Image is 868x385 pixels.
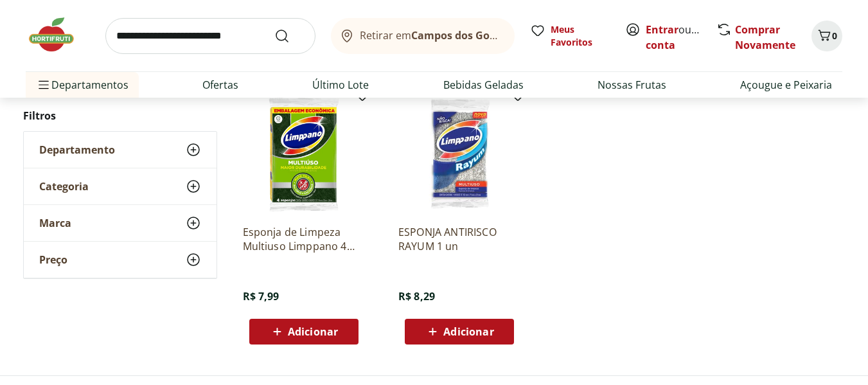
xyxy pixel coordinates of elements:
[443,77,524,93] a: Bebidas Geladas
[331,18,515,54] button: Retirar emCampos dos Goytacazes/[GEOGRAPHIC_DATA]
[646,22,678,37] a: Entrar
[105,18,315,54] input: search
[243,93,365,215] img: Esponja de Limpeza Multiuso Limppano 4 unidades
[36,69,128,100] span: Departamentos
[832,30,837,42] span: 0
[24,132,217,168] button: Departamento
[740,77,832,93] a: Açougue e Peixaria
[243,289,279,303] span: R$ 7,99
[398,289,435,303] span: R$ 8,29
[312,77,369,93] a: Último Lote
[274,28,305,44] button: Submit Search
[249,319,359,345] button: Adicionar
[23,103,217,129] h2: Filtros
[39,253,67,266] span: Preço
[39,217,71,229] span: Marca
[598,77,666,93] a: Nossas Frutas
[360,30,502,41] span: Retirar em
[646,22,716,52] a: Criar conta
[398,93,520,215] img: ESPONJA ANTIRISCO RAYUM 1 un
[735,22,795,52] a: Comprar Novamente
[243,225,365,253] a: Esponja de Limpeza Multiuso Limppano 4 unidades
[646,22,703,53] span: ou
[24,242,217,278] button: Preço
[811,21,842,51] button: Carrinho
[39,143,115,156] span: Departamento
[443,327,493,337] span: Adicionar
[36,69,51,100] button: Menu
[39,180,89,193] span: Categoria
[411,28,644,42] b: Campos dos Goytacazes/[GEOGRAPHIC_DATA]
[551,23,610,49] span: Meus Favoritos
[24,205,217,241] button: Marca
[405,319,514,345] button: Adicionar
[288,327,338,337] span: Adicionar
[398,225,520,253] a: ESPONJA ANTIRISCO RAYUM 1 un
[26,15,90,54] img: Hortifruti
[202,77,238,93] a: Ofertas
[24,168,217,204] button: Categoria
[530,23,610,49] a: Meus Favoritos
